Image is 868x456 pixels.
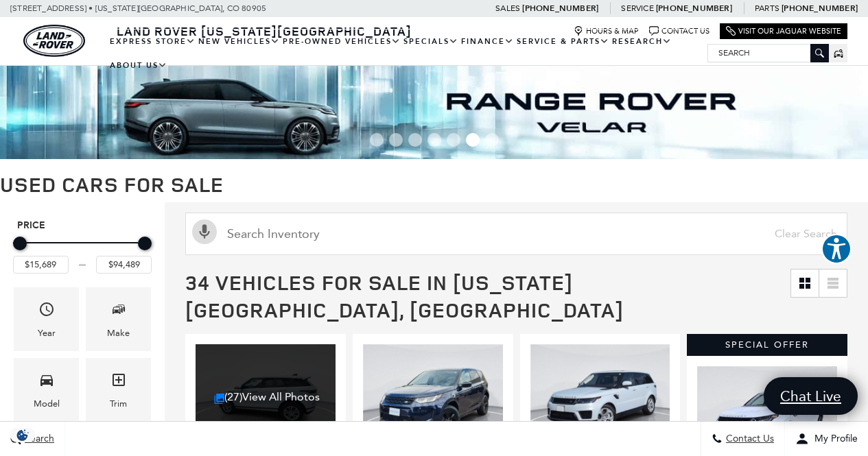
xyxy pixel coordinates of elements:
[530,344,673,451] img: 2018 Land Rover Range Rover Sport HSE 1
[656,3,732,14] a: [PHONE_NUMBER]
[110,396,127,411] div: Trim
[23,25,85,57] img: Land Rover
[726,26,841,36] a: Visit Our Jaguar Website
[110,368,127,396] span: Trim
[821,234,852,264] button: Explore your accessibility options
[782,3,858,14] a: [PHONE_NUMBER]
[17,219,148,232] h5: Price
[14,287,79,351] div: YearYear
[363,344,506,451] div: 1 / 2
[466,133,480,147] span: Go to slide 6
[574,26,639,36] a: Hours & Map
[363,344,506,451] img: 2022 Land Rover Discovery Sport S R-Dynamic 1
[427,133,441,147] span: Go to slide 4
[10,3,266,13] a: [STREET_ADDRESS] • [US_STATE][GEOGRAPHIC_DATA], CO 80905
[38,298,55,326] span: Year
[621,3,653,13] span: Service
[460,29,515,53] a: Finance
[13,237,27,250] div: Minimum Price
[447,133,460,147] span: Go to slide 5
[281,29,402,53] a: Pre-Owned Vehicles
[14,358,79,422] div: ModelModel
[515,29,611,53] a: Service & Parts
[402,29,460,53] a: Specials
[611,29,673,53] a: Research
[687,334,847,356] div: Special Offer
[809,433,858,445] span: My Profile
[34,396,60,411] div: Model
[117,23,412,39] span: Land Rover [US_STATE][GEOGRAPHIC_DATA]
[522,3,598,14] a: [PHONE_NUMBER]
[185,268,624,324] span: 34 Vehicles for Sale in [US_STATE][GEOGRAPHIC_DATA], [GEOGRAPHIC_DATA]
[108,29,707,77] nav: Main Navigation
[708,45,828,61] input: Search
[108,23,420,39] a: Land Rover [US_STATE][GEOGRAPHIC_DATA]
[23,25,85,57] a: land-rover
[214,393,225,404] img: Image Count Icon
[214,390,320,403] a: (27)View All Photos
[197,29,281,53] a: New Vehicles
[107,326,130,341] div: Make
[196,344,338,451] div: 6 / 6
[495,3,520,13] span: Sales
[108,29,197,53] a: EXPRESS STORE
[13,256,69,274] input: Minimum
[530,344,673,451] div: 1 / 2
[791,269,819,297] a: Grid View
[185,213,847,255] input: Search Inventory
[108,53,169,77] a: About Us
[86,358,151,422] div: TrimTrim
[408,133,422,147] span: Go to slide 3
[755,3,779,13] span: Parts
[7,428,38,442] div: Privacy Settings
[13,232,152,274] div: Price
[38,368,55,396] span: Model
[192,219,217,244] svg: Click to toggle on voice search
[485,133,499,147] span: Go to slide 7
[370,133,384,147] span: Go to slide 1
[773,387,848,405] span: Chat Live
[723,433,774,445] span: Contact Us
[785,422,868,456] button: Open user profile menu
[38,326,56,341] div: Year
[96,256,152,274] input: Maximum
[821,234,852,267] aside: Accessibility Help Desk
[110,298,127,326] span: Make
[86,287,151,351] div: MakeMake
[138,237,152,250] div: Maximum Price
[764,377,858,415] a: Chat Live
[389,133,403,147] span: Go to slide 2
[649,26,709,36] a: Contact Us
